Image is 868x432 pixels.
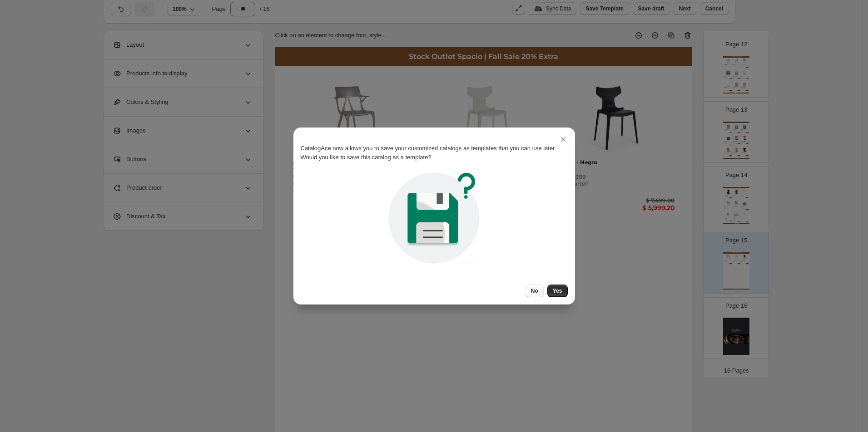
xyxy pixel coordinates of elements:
[385,169,483,267] img: pickTemplate
[526,285,544,297] button: No
[547,285,568,297] button: Yes
[301,144,568,162] p: CatalogAce now allows you to save your customized catalogs as templates that you can use later. W...
[553,287,562,295] span: Yes
[531,287,538,295] span: No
